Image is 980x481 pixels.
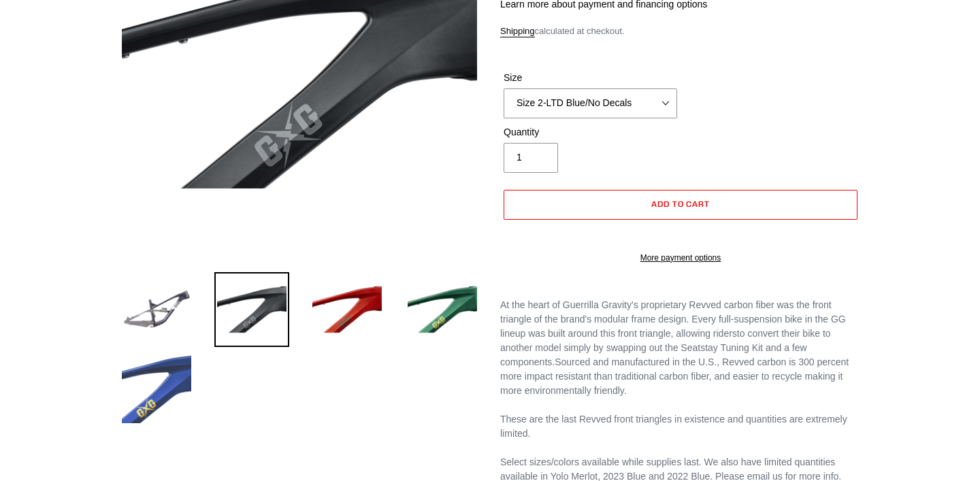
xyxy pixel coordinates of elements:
[500,298,861,398] div: Sourced and manufactured in the U.S., Revved carbon is 300 percent more impact resistant than tra...
[500,26,535,37] a: Shipping
[310,272,385,347] img: Load image into Gallery viewer, Guerrilla Gravity Revved Modular Front Triangle
[651,199,710,209] span: Add to cart
[504,71,677,85] label: Size
[119,351,194,426] img: Load image into Gallery viewer, Guerrilla Gravity Revved Modular Front Triangle
[504,190,857,220] button: Add to cart
[504,125,677,139] label: Quantity
[405,272,480,347] img: Load image into Gallery viewer, Guerrilla Gravity Revved Modular Front Triangle
[500,24,861,38] div: calculated at checkout.
[500,412,861,441] div: These are the last Revved front triangles in existence and quantities are extremely limited.
[504,252,857,264] a: More payment options
[500,328,831,367] span: to convert their bike to another model simply by swapping out the Seatstay Tuning Kit and a few c...
[119,272,194,347] img: Load image into Gallery viewer, Guerrilla Gravity Revved Modular Front Triangle
[500,299,846,339] span: At the heart of Guerrilla Gravity's proprietary Revved carbon fiber was the front triangle of the...
[214,272,289,347] img: Load image into Gallery viewer, Guerrilla Gravity Revved Modular Front Triangle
